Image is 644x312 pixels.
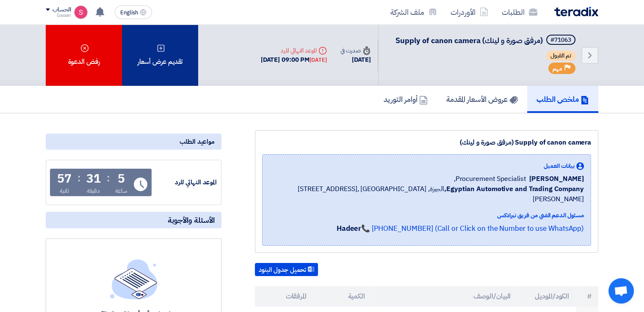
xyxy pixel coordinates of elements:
span: الجيزة, [GEOGRAPHIC_DATA] ,[STREET_ADDRESS][PERSON_NAME] [269,184,584,204]
span: تم القبول [546,51,575,61]
div: Gasser [46,13,71,18]
h5: ملخص الطلب [536,94,589,104]
div: [DATE] 09:00 PM [261,55,327,65]
div: : [77,170,80,186]
div: مواعيد الطلب [46,134,221,150]
a: ملف الشركة [384,2,444,22]
span: مهم [553,65,562,73]
div: الموعد النهائي للرد [261,46,327,55]
div: [DATE] [340,55,371,65]
span: English [120,10,138,16]
th: الكمية [313,286,372,307]
a: Open chat [608,278,634,304]
a: الطلبات [495,2,544,22]
div: Supply of canon camera (مرفق صورة و لينك) [262,137,591,148]
h5: أوامر التوريد [384,94,428,104]
div: #71063 [550,37,571,43]
th: المرفقات [255,286,313,307]
strong: Hadeer [337,223,361,234]
button: English [115,5,152,19]
div: ثانية [60,186,69,195]
img: empty_state_list.svg [110,259,158,299]
h5: Supply of canon camera (مرفق صورة و لينك) [395,35,577,47]
div: صدرت في [340,46,371,55]
div: دقيقة [87,186,100,195]
div: الحساب [53,6,71,14]
a: الأوردرات [444,2,495,22]
a: أوامر التوريد [374,86,437,113]
div: 57 [57,173,72,185]
div: : [107,170,110,186]
span: [PERSON_NAME] [529,174,584,184]
th: # [576,286,598,307]
div: مسئول الدعم الفني من فريق تيرادكس [269,211,584,220]
div: [DATE] [310,56,326,64]
a: عروض الأسعار المقدمة [437,86,527,113]
th: البيان/الوصف [372,286,518,307]
div: 5 [118,173,125,185]
button: تحميل جدول البنود [255,263,318,276]
div: ساعة [115,186,127,195]
div: تقديم عرض أسعار [122,25,198,86]
img: unnamed_1748516558010.png [74,5,88,19]
span: الأسئلة والأجوبة [168,215,215,225]
div: رفض الدعوة [46,25,122,86]
div: 31 [86,173,101,185]
a: ملخص الطلب [527,86,598,113]
h5: عروض الأسعار المقدمة [446,94,518,104]
span: Procurement Specialist, [454,174,526,184]
th: الكود/الموديل [517,286,576,307]
span: بيانات العميل [544,161,575,170]
div: الموعد النهائي للرد [153,178,217,187]
img: Teradix logo [554,7,598,16]
b: Egyptian Automotive and Trading Company, [444,184,584,194]
a: 📞 [PHONE_NUMBER] (Call or Click on the Number to use WhatsApp) [361,223,584,234]
span: Supply of canon camera (مرفق صورة و لينك) [395,35,543,46]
